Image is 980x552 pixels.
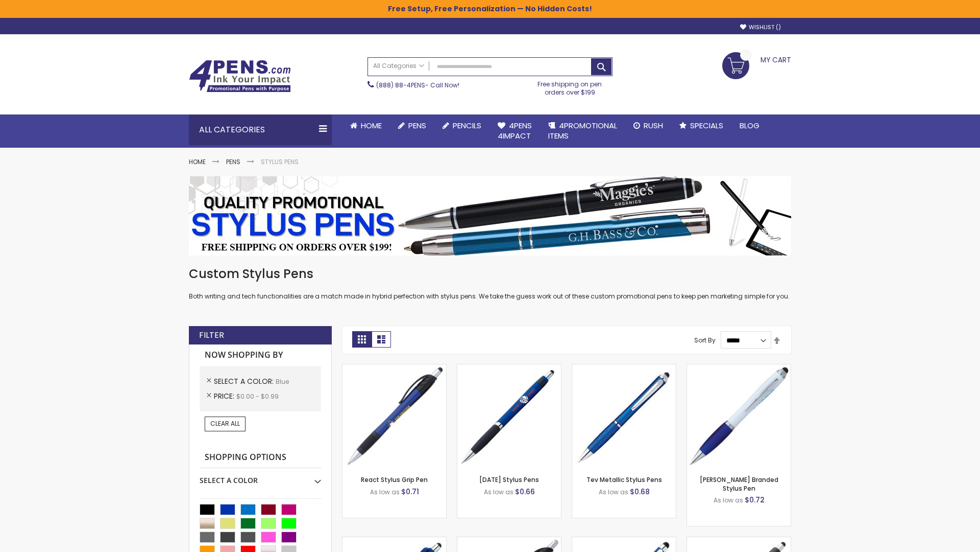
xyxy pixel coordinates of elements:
[572,537,676,545] a: Custom Stylus Grip Pens-Blue
[740,120,759,131] span: Blog
[210,419,240,428] span: Clear All
[261,157,299,166] strong: Stylus Pens
[745,495,765,505] span: $0.72
[373,62,424,70] span: All Categories
[368,58,429,75] a: All Categories
[453,120,481,131] span: Pencils
[457,364,561,373] a: Epiphany Stylus Pens-Blue
[540,114,625,148] a: 4PROMOTIONALITEMS
[671,114,731,137] a: Specials
[700,475,778,492] a: [PERSON_NAME] Branded Stylus Pen
[342,537,446,545] a: Pearl Element Stylus Pens-Blue
[200,344,321,366] strong: Now Shopping by
[484,488,513,496] span: As low as
[687,364,791,373] a: Ion White Branded Stylus Pen-Blue
[276,377,289,386] span: Blue
[200,447,321,469] strong: Shopping Options
[390,114,434,137] a: Pens
[599,488,628,496] span: As low as
[189,266,791,282] h1: Custom Stylus Pens
[687,537,791,545] a: Souvenir® Emblem Stylus Pen-Blue
[548,120,617,141] span: 4PROMOTIONAL ITEMS
[694,336,716,344] label: Sort By
[740,24,781,31] a: Wishlist
[457,364,561,468] img: Epiphany Stylus Pens-Blue
[434,114,489,137] a: Pencils
[687,364,791,468] img: Ion White Branded Stylus Pen-Blue
[586,475,662,484] a: Tev Metallic Stylus Pens
[376,81,459,89] span: - Call Now!
[189,114,332,145] div: All Categories
[625,114,671,137] a: Rush
[361,120,382,131] span: Home
[361,475,428,484] a: React Stylus Grip Pen
[489,114,540,148] a: 4Pens4impact
[370,488,400,496] span: As low as
[189,157,206,166] a: Home
[342,364,446,468] img: React Stylus Grip Pen-Blue
[226,157,240,166] a: Pens
[630,487,650,497] span: $0.68
[214,376,276,386] span: Select A Color
[342,114,390,137] a: Home
[572,364,676,373] a: Tev Metallic Stylus Pens-Blue
[408,120,426,131] span: Pens
[498,120,532,141] span: 4Pens 4impact
[189,60,291,93] img: 4Pens Custom Pens and Promotional Products
[527,76,613,97] div: Free shipping on pen orders over $199
[205,417,246,431] a: Clear All
[731,114,768,137] a: Blog
[214,391,236,401] span: Price
[189,176,791,256] img: Stylus Pens
[479,475,539,484] a: [DATE] Stylus Pens
[200,468,321,486] div: Select A Color
[572,364,676,468] img: Tev Metallic Stylus Pens-Blue
[401,487,419,497] span: $0.71
[457,537,561,545] a: Story Stylus Custom Pen-Blue
[714,496,743,504] span: As low as
[690,120,723,131] span: Specials
[342,364,446,373] a: React Stylus Grip Pen-Blue
[189,266,791,301] div: Both writing and tech functionalities are a match made in hybrid perfection with stylus pens. We ...
[515,487,535,497] span: $0.66
[352,331,372,348] strong: Grid
[376,81,425,89] a: (888) 88-4PENS
[199,330,224,341] strong: Filter
[236,392,279,401] span: $0.00 - $0.99
[644,120,663,131] span: Rush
